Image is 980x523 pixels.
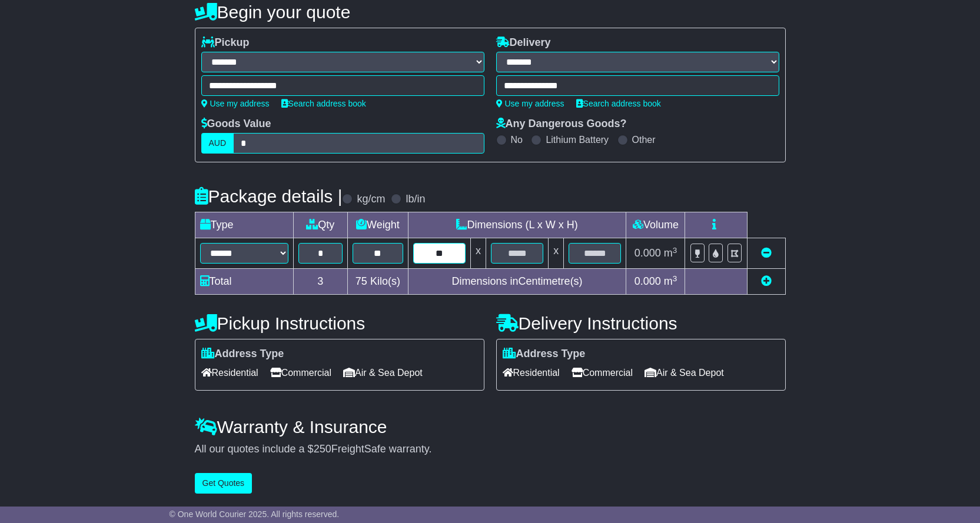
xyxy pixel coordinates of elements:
[348,269,408,295] td: Kilo(s)
[761,247,772,259] a: Remove this item
[314,443,331,455] span: 250
[626,212,685,238] td: Volume
[634,275,661,287] span: 0.000
[503,364,560,382] span: Residential
[195,443,786,456] div: All our quotes include a $ FreightSafe warranty.
[348,212,408,238] td: Weight
[496,118,627,131] label: Any Dangerous Goods?
[408,269,626,295] td: Dimensions in Centimetre(s)
[343,364,423,382] span: Air & Sea Depot
[632,134,656,145] label: Other
[664,247,677,259] span: m
[470,238,486,269] td: x
[195,473,253,494] button: Get Quotes
[270,364,331,382] span: Commercial
[408,212,626,238] td: Dimensions (L x W x H)
[195,269,293,295] td: Total
[293,269,348,295] td: 3
[201,118,271,131] label: Goods Value
[761,275,772,287] a: Add new item
[634,247,661,259] span: 0.000
[673,246,677,255] sup: 3
[496,99,564,108] a: Use my address
[511,134,523,145] label: No
[549,238,564,269] td: x
[645,364,724,382] span: Air & Sea Depot
[572,364,633,382] span: Commercial
[281,99,366,108] a: Search address book
[293,212,348,238] td: Qty
[664,275,677,287] span: m
[496,314,786,333] h4: Delivery Instructions
[195,212,293,238] td: Type
[673,274,677,283] sup: 3
[503,348,586,361] label: Address Type
[357,193,385,206] label: kg/cm
[201,133,234,154] label: AUD
[201,348,284,361] label: Address Type
[576,99,661,108] a: Search address book
[170,509,340,519] span: © One World Courier 2025. All rights reserved.
[356,275,367,287] span: 75
[201,99,270,108] a: Use my address
[195,2,786,22] h4: Begin your quote
[496,36,551,49] label: Delivery
[406,193,425,206] label: lb/in
[201,364,258,382] span: Residential
[195,417,786,437] h4: Warranty & Insurance
[546,134,609,145] label: Lithium Battery
[195,314,484,333] h4: Pickup Instructions
[195,186,343,206] h4: Package details |
[201,36,250,49] label: Pickup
